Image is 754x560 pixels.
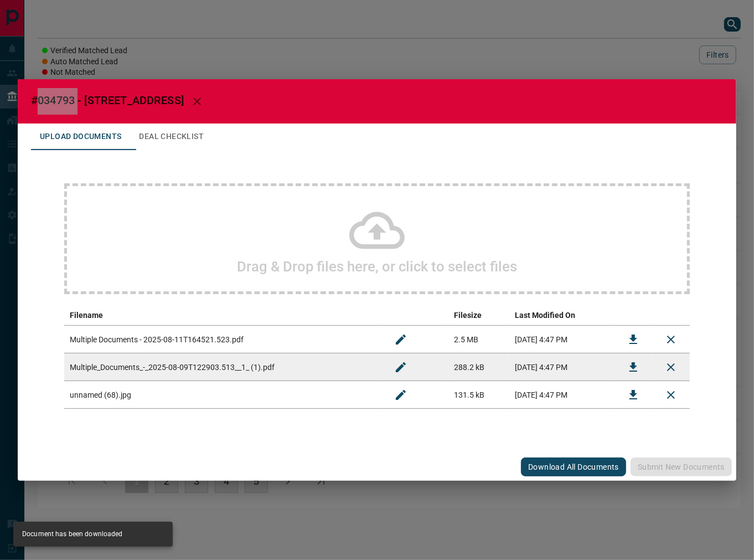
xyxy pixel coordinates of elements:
[448,353,509,381] td: 288.2 kB
[614,305,652,326] th: download action column
[509,326,614,353] td: [DATE] 4:47 PM
[64,381,382,409] td: unnamed (68).jpg
[22,525,123,543] div: Document has been downloaded
[64,183,690,294] div: Drag & Drop files here, or click to select files
[620,354,647,381] button: Download
[31,124,130,150] button: Upload Documents
[448,326,509,353] td: 2.5 MB
[509,381,614,409] td: [DATE] 4:47 PM
[658,354,684,381] button: Remove File
[620,326,647,353] button: Download
[130,124,213,150] button: Deal Checklist
[509,353,614,381] td: [DATE] 4:47 PM
[382,305,448,326] th: edit column
[64,353,382,381] td: Multiple_Documents_-_2025-08-09T122903.513__1_ (1).pdf
[448,305,509,326] th: Filesize
[388,382,414,408] button: Rename
[237,258,517,275] h2: Drag & Drop files here, or click to select files
[652,305,690,326] th: delete file action column
[620,382,647,408] button: Download
[658,382,684,408] button: Remove File
[521,458,626,476] button: Download All Documents
[509,305,614,326] th: Last Modified On
[448,381,509,409] td: 131.5 kB
[388,354,414,381] button: Rename
[31,94,184,107] span: #034793 - [STREET_ADDRESS]
[64,326,382,353] td: Multiple Documents - 2025-08-11T164521.523.pdf
[658,326,684,353] button: Remove File
[64,305,382,326] th: Filename
[388,326,414,353] button: Rename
